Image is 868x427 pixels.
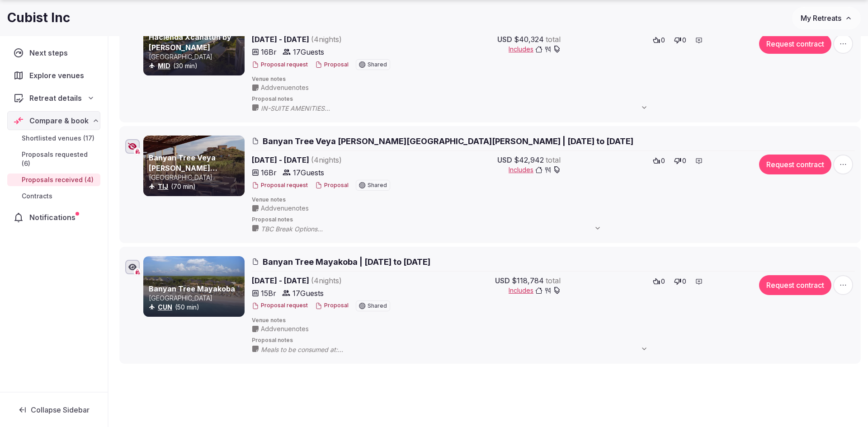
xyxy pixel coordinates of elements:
span: Proposals requested (6) [22,150,97,168]
button: Includes [509,165,561,174]
span: total [546,34,561,45]
p: [GEOGRAPHIC_DATA] [149,52,243,61]
span: My Retreats [801,14,841,23]
button: Proposal [315,61,349,69]
a: Banyan Tree Mayakoba [149,284,235,293]
button: Proposal [315,302,349,310]
span: USD [497,155,512,165]
button: Proposal request [252,302,308,310]
button: Request contract [759,34,831,54]
span: Shortlisted venues (17) [22,134,94,143]
span: 17 Guests [293,47,324,57]
a: MID [158,62,170,70]
span: total [546,275,561,286]
span: IN-SUITE AMENITIES • Turndown, including signature Angsana Heritage Collection amenities. • Bottl... [261,104,657,113]
span: 17 Guests [293,167,324,178]
div: (30 min) [149,61,243,70]
span: total [546,155,561,165]
span: Proposal notes [252,95,855,103]
button: 0 [650,155,668,167]
span: 0 [661,277,665,286]
span: ( 4 night s ) [311,276,342,285]
a: Next steps [7,43,100,62]
h1: Cubist Inc [7,9,70,27]
button: MID [158,61,170,70]
button: Request contract [759,155,831,174]
span: 16 Br [261,47,277,57]
span: Add venue notes [261,83,309,92]
span: [DATE] - [DATE] [252,34,411,45]
span: Compare & book [29,115,89,126]
button: TIJ [158,182,168,191]
span: Proposal notes [252,337,855,344]
span: Proposal notes [252,216,855,224]
a: Banyan Tree Veya [PERSON_NAME][GEOGRAPHIC_DATA][PERSON_NAME] [149,153,226,192]
span: 0 [682,156,686,165]
span: Explore venues [29,70,88,81]
span: Add venue notes [261,204,309,213]
span: $118,784 [512,275,544,286]
button: Proposal request [252,61,308,69]
span: 0 [661,156,665,165]
button: 0 [671,155,689,167]
span: Retreat details [29,93,82,103]
button: Includes [509,45,561,54]
a: Contracts [7,190,100,202]
a: TIJ [158,183,168,190]
span: Proposals received (4) [22,175,94,184]
span: 16 Br [261,167,277,178]
span: Contracts [22,192,52,201]
span: $40,324 [514,34,544,45]
span: USD [497,34,512,45]
span: Meals to be consumed at: • Breakfast: (1) One served at Oriente Restaurant from 7 am to 11 am or ... [261,345,657,354]
span: 15 Br [261,288,276,299]
span: Shared [368,62,387,67]
span: 0 [682,36,686,45]
span: USD [495,275,510,286]
button: 0 [671,275,689,288]
span: Venue notes [252,75,855,83]
a: Shortlisted venues (17) [7,132,100,145]
button: Collapse Sidebar [7,400,100,420]
span: [DATE] - [DATE] [252,155,411,165]
button: Includes [509,286,561,295]
span: 0 [661,36,665,45]
button: CUN [158,303,172,312]
button: Proposal [315,182,349,189]
span: [DATE] - [DATE] [252,275,411,286]
span: Venue notes [252,196,855,204]
span: Shared [368,303,387,309]
span: Shared [368,183,387,188]
span: 17 Guests [292,288,324,299]
span: TBC Break Options ** Amenities included - High- Speed Wireless internet connection - Bottled wate... [261,225,610,234]
span: $42,942 [514,155,544,165]
a: CUN [158,303,172,311]
div: (50 min) [149,303,243,312]
span: Notifications [29,212,79,223]
p: [GEOGRAPHIC_DATA] [149,173,243,182]
button: 0 [650,34,668,47]
span: Banyan Tree Veya [PERSON_NAME][GEOGRAPHIC_DATA][PERSON_NAME] | [DATE] to [DATE] [263,136,633,147]
button: 0 [671,34,689,47]
span: ( 4 night s ) [311,35,342,44]
a: Hacienda Xcanatun by [PERSON_NAME] [149,33,231,52]
a: Explore venues [7,66,100,85]
button: Proposal request [252,182,308,189]
button: My Retreats [792,7,861,29]
span: Add venue notes [261,324,309,333]
span: Venue notes [252,317,855,324]
div: (70 min) [149,182,243,191]
span: Banyan Tree Mayakoba | [DATE] to [DATE] [263,256,430,267]
a: Proposals requested (6) [7,148,100,170]
a: Notifications [7,208,100,227]
span: Next steps [29,47,71,58]
button: Request contract [759,275,831,295]
span: 0 [682,277,686,286]
a: Proposals received (4) [7,174,100,186]
p: [GEOGRAPHIC_DATA] [149,294,243,303]
span: ( 4 night s ) [311,155,342,164]
button: 0 [650,275,668,288]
